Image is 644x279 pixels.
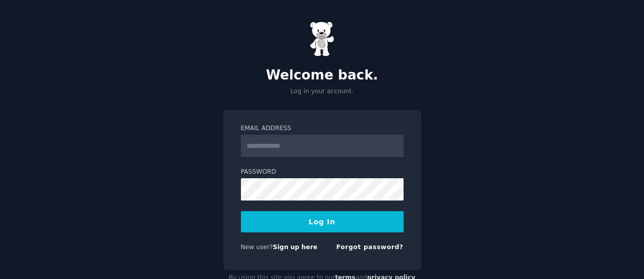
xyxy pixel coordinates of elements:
label: Email Address [241,124,404,133]
a: Sign up here [273,244,317,251]
label: Password [241,168,404,177]
button: Log In [241,211,404,232]
h2: Welcome back. [223,67,421,84]
a: Forgot password? [336,244,404,251]
span: New user? [241,244,273,251]
p: Log in your account. [223,87,421,96]
img: Gummy Bear [310,21,335,57]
